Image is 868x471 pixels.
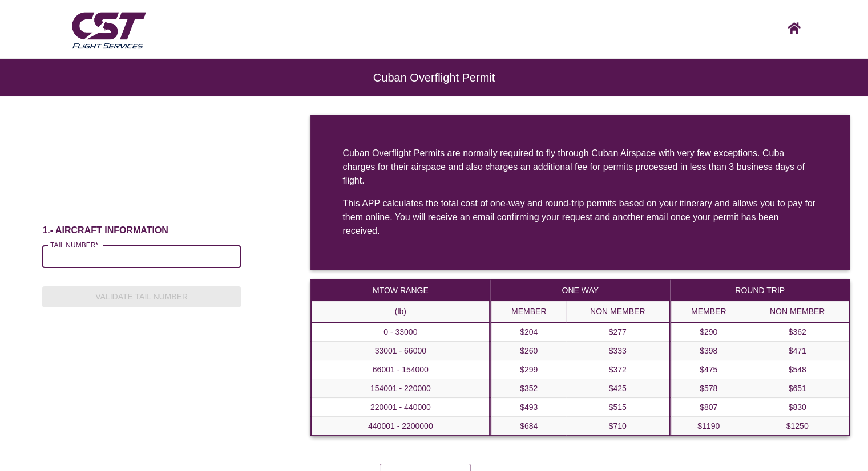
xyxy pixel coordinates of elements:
td: $333 [566,342,669,360]
th: 440001 - 2200000 [311,417,490,436]
table: a dense table [670,279,850,436]
td: $372 [566,360,669,379]
td: $398 [671,342,746,360]
td: $548 [746,360,849,379]
th: 0 - 33000 [311,322,490,342]
h6: 1.- AIRCRAFT INFORMATION [42,225,240,236]
th: 154001 - 220000 [311,379,490,398]
td: $475 [671,360,746,379]
label: TAIL NUMBER* [50,240,98,250]
td: $830 [746,398,849,417]
div: This APP calculates the total cost of one-way and round-trip permits based on your itinerary and ... [342,197,818,238]
td: $1250 [746,417,849,436]
th: 33001 - 66000 [311,342,490,360]
td: $493 [491,398,566,417]
th: ROUND TRIP [671,279,849,301]
td: $290 [671,322,746,342]
td: $260 [491,342,566,360]
td: $651 [746,379,849,398]
td: $277 [566,322,669,342]
td: $1190 [671,417,746,436]
th: MEMBER [671,301,746,323]
table: a dense table [310,279,490,436]
th: (lb) [311,301,490,323]
td: $515 [566,398,669,417]
h6: Cuban Overflight Permit [46,77,822,78]
td: $710 [566,417,669,436]
th: NON MEMBER [566,301,669,323]
td: $352 [491,379,566,398]
td: $425 [566,379,669,398]
table: a dense table [490,279,670,436]
td: $578 [671,379,746,398]
img: CST Flight Services logo [69,7,148,52]
img: CST logo, click here to go home screen [788,22,801,34]
td: $807 [671,398,746,417]
th: 220001 - 440000 [311,398,490,417]
td: $362 [746,322,849,342]
td: $684 [491,417,566,436]
th: ONE WAY [491,279,669,301]
th: NON MEMBER [746,301,849,323]
div: Cuban Overflight Permits are normally required to fly through Cuban Airspace with very few except... [342,147,818,188]
td: $299 [491,360,566,379]
th: MEMBER [491,301,566,323]
td: $471 [746,342,849,360]
th: 66001 - 154000 [311,360,490,379]
td: $204 [491,322,566,342]
th: MTOW RANGE [311,279,490,301]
